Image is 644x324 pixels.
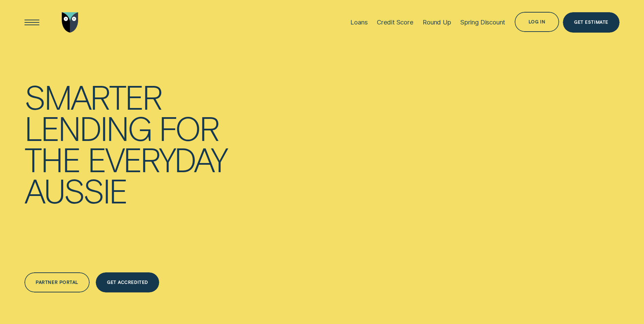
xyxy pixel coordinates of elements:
div: Spring Discount [460,18,505,26]
h4: Smarter lending for the everyday Aussie [24,81,275,206]
a: Get Estimate [563,12,619,32]
div: Credit Score [377,18,413,26]
div: Loans [350,18,367,26]
button: Log in [515,12,559,32]
img: Wisr [62,12,78,32]
a: Partner Portal [24,272,89,292]
button: Open Menu [22,12,42,32]
div: Round Up [423,18,451,26]
a: Get Accredited [96,272,159,292]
